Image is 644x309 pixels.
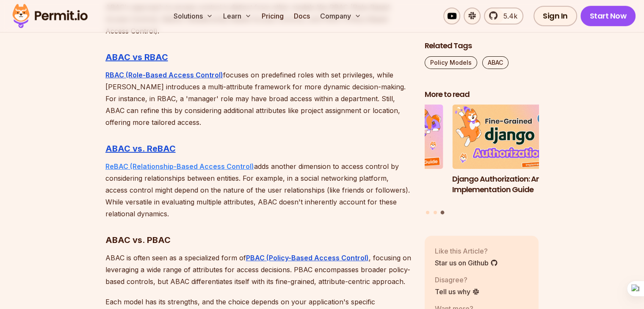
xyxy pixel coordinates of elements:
a: Django Authorization: An Implementation GuideDjango Authorization: An Implementation Guide [452,105,567,206]
a: ABAC vs. ReBAC [105,143,176,154]
p: Like this Article? [435,246,498,256]
p: adds another dimension to access control by considering relationships between entities. For examp... [105,160,411,220]
a: Policy Models [425,56,477,69]
button: Go to slide 2 [434,211,437,214]
a: PBAC (Policy-Based Access Control) [246,254,369,262]
button: Solutions [170,8,216,25]
button: Go to slide 3 [441,211,445,215]
p: Disagree? [435,275,480,285]
a: Star us on Github [435,258,498,268]
a: ReBAC (Relationship-Based Access Control) [105,162,254,171]
a: Pricing [258,8,287,25]
li: 3 of 3 [452,105,567,206]
button: Go to slide 1 [426,211,429,214]
img: Permit logo [8,2,91,30]
a: Tell us why [435,287,480,297]
a: Sign In [533,6,577,26]
a: RBAC (Role-Based Access Control) [105,71,223,79]
h2: Related Tags [425,41,539,51]
a: Start Now [580,6,636,26]
a: Docs [290,8,313,25]
h2: More to read [425,89,539,100]
button: Learn [220,8,255,25]
h3: Django Authorization: An Implementation Guide [452,174,567,195]
strong: ABAC vs. PBAC [105,235,171,245]
p: focuses on predefined roles with set privileges, while [PERSON_NAME] introduces a multi-attribute... [105,69,411,128]
a: ABAC vs RBAC [105,52,168,62]
span: 5.4k [498,11,517,21]
div: Posts [425,105,539,216]
p: ABAC is often seen as a specialized form of , focusing on leveraging a wide range of attributes f... [105,252,411,287]
h3: A Full Guide to Planning Your Authorization Model and Architecture [329,174,443,205]
img: Django Authorization: An Implementation Guide [452,105,567,169]
a: ABAC [482,56,509,69]
button: Company [317,8,365,25]
img: A Full Guide to Planning Your Authorization Model and Architecture [329,105,443,169]
li: 2 of 3 [329,105,443,206]
a: 5.4k [484,8,523,25]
